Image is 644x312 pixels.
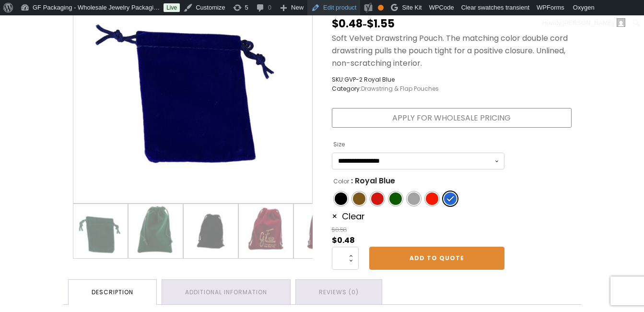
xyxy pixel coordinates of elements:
[334,192,348,206] li: Black
[129,204,183,258] img: Medium size green velvet drawstring bag.
[370,192,385,206] li: Burgundy
[332,247,359,270] input: Product quantity
[332,190,504,208] ul: Color
[402,4,422,11] span: Site Kit
[332,108,572,128] a: Apply for Wholesale Pricing
[361,84,439,93] a: Drawstring & Flap Pouches
[407,192,421,206] li: Grey
[367,16,374,31] span: $
[332,75,439,84] span: SKU:
[184,204,238,258] img: Medium size black velvet jewelry pouch.
[367,16,395,31] bdi: 1.55
[332,16,339,31] span: $
[332,235,355,246] bdi: 0.48
[351,173,395,189] span: : Royal Blue
[333,174,349,189] label: Color
[69,280,156,304] a: Description
[344,75,395,84] span: GVP-2 Royal Blue
[332,32,572,69] p: Soft Velvet Drawstring Pouch. The matching color double cord drawstring pulls the pouch tight for...
[333,137,345,152] label: Size
[296,280,382,304] a: Reviews (0)
[294,204,348,258] img: Medium size velvet burgundy drawstring pouch.
[562,19,614,26] span: [PERSON_NAME]
[369,247,504,270] a: Add to Quote
[73,204,128,258] img: Small green velvet drawstring pouch.
[239,204,293,258] img: Medium size velvet burgundy drawstring pouch with gold foil logo.
[332,210,365,222] a: Clear options
[332,84,439,93] span: Category:
[332,226,335,234] span: $
[443,192,457,206] li: Royal Blue
[388,192,403,206] li: Green
[352,192,366,206] li: Brown
[162,280,290,304] a: Additional information
[332,235,337,246] span: $
[425,192,439,206] li: Red
[332,16,363,31] bdi: 0.48
[164,3,180,12] a: Live
[332,226,347,234] bdi: 0.58
[378,5,384,11] div: OK
[539,15,629,31] a: Howdy,
[332,15,395,32] ins: -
